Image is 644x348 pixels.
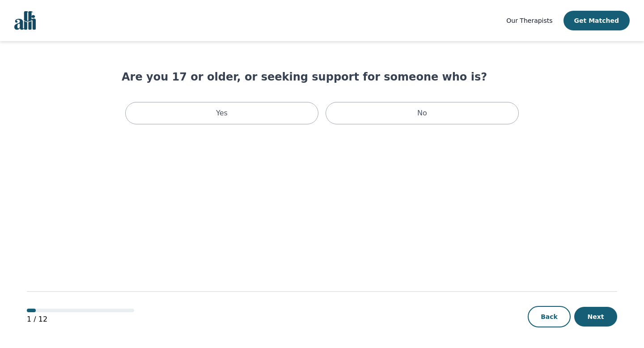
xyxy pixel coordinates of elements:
button: Next [574,307,617,327]
p: 1 / 12 [27,314,134,325]
p: No [417,108,427,119]
span: Our Therapists [506,17,552,24]
p: Yes [216,108,228,119]
button: Back [528,306,571,327]
button: Get Matched [563,11,630,30]
img: alli logo [14,11,36,30]
h1: Are you 17 or older, or seeking support for someone who is? [122,70,522,84]
a: Our Therapists [506,15,552,26]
